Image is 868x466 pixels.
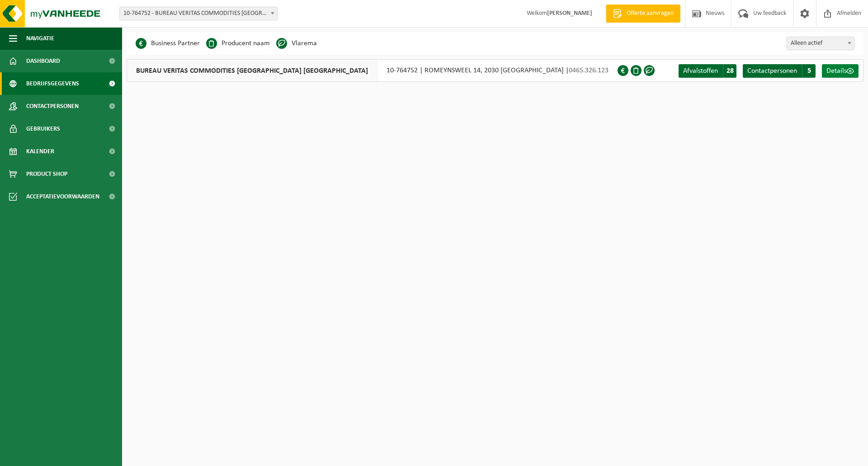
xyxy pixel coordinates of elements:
span: Bedrijfsgegevens [26,72,79,95]
span: Dashboard [26,50,60,72]
span: 10-764752 - BUREAU VERITAS COMMODITIES ANTWERP NV - ANTWERPEN [120,7,277,20]
span: Gebruikers [26,118,60,140]
span: 28 [723,64,736,78]
span: 0465.326.123 [569,67,609,74]
span: Offerte aanvragen [624,9,676,18]
span: Alleen actief [787,37,854,50]
span: Acceptatievoorwaarden [26,185,99,208]
li: Business Partner [136,37,200,50]
a: Offerte aanvragen [606,5,680,23]
a: Contactpersonen 5 [743,64,816,78]
span: Navigatie [26,27,54,50]
span: Alleen actief [787,37,854,50]
span: Kalender [26,140,54,163]
li: Producent naam [206,37,270,50]
a: Afvalstoffen 28 [679,64,736,78]
span: Details [826,67,847,75]
strong: [PERSON_NAME] [547,10,592,17]
span: Contactpersonen [26,95,79,118]
a: Details [822,64,859,78]
li: Vlarema [276,37,317,50]
div: 10-764752 | ROMEYNSWEEL 14, 2030 [GEOGRAPHIC_DATA] | [127,59,618,82]
span: 5 [802,64,816,78]
span: Product Shop [26,163,67,185]
span: Contactpersonen [747,67,797,75]
span: Afvalstoffen [683,67,718,75]
span: BUREAU VERITAS COMMODITIES [GEOGRAPHIC_DATA] [GEOGRAPHIC_DATA] [127,60,377,81]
